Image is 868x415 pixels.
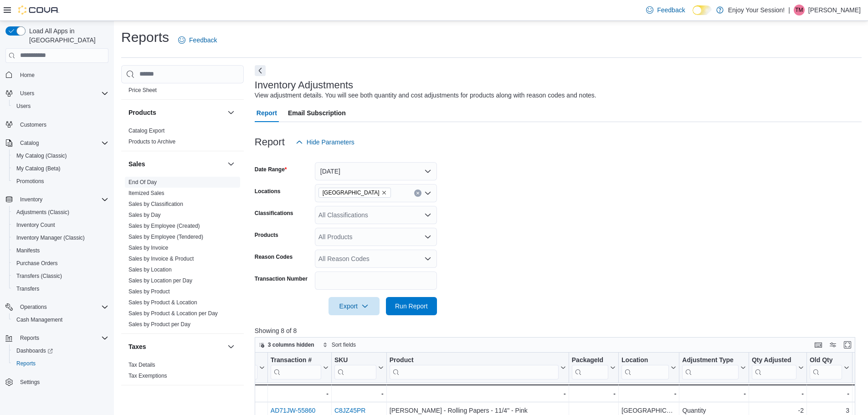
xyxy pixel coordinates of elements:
span: Users [13,101,108,112]
button: Products [226,107,236,118]
span: Users [16,102,31,110]
span: Tax Details [128,361,155,369]
button: Products [128,108,224,117]
span: Sales by Product per Day [128,321,190,328]
button: Hide Parameters [292,133,358,151]
label: Reason Codes [255,253,293,261]
div: - [810,388,849,399]
span: Sort fields [332,341,356,348]
span: Feedback [657,5,685,15]
button: Keyboard shortcuts [813,339,824,350]
button: Catalog [16,138,42,149]
span: Operations [20,303,47,311]
button: Cash Management [9,313,112,326]
a: Sales by Product [128,288,170,295]
label: Locations [255,188,281,195]
a: Tax Exemptions [128,373,167,379]
button: Adjustments (Classic) [9,206,112,219]
span: Products to Archive [128,138,175,145]
button: Inventory [2,193,112,206]
span: Inventory Manager (Classic) [13,232,108,243]
button: SKU [334,356,384,379]
a: Sales by Location per Day [128,277,192,284]
button: Reports [16,333,43,343]
span: [GEOGRAPHIC_DATA] [323,188,380,197]
a: Purchase Orders [13,258,62,269]
span: Inventory Count [16,221,55,229]
a: Sales by Product per Day [128,321,190,328]
a: Users [13,101,34,112]
span: My Catalog (Classic) [16,152,67,159]
button: Open list of options [424,211,431,219]
div: Date [168,356,257,364]
div: - [572,388,616,399]
button: [DATE] [315,162,437,180]
a: C8JZ45PR [334,407,365,414]
button: Qty Adjusted [752,356,804,379]
span: My Catalog (Beta) [16,165,61,172]
button: Product [390,356,566,379]
h3: Sales [128,159,145,169]
span: Hide Parameters [307,138,354,147]
span: Settings [16,376,108,388]
div: Pricing [121,85,244,99]
span: Users [16,88,108,99]
div: - [271,388,329,399]
span: Manifests [16,247,40,254]
span: Sales by Classification [128,200,183,208]
button: Taxes [226,341,236,352]
button: Open list of options [424,190,431,197]
span: Purchase Orders [16,260,58,267]
p: Enjoy Your Session! [728,5,785,15]
span: Home [20,72,35,79]
span: Port Colborne [318,188,391,198]
span: Inventory Count [13,220,108,231]
button: Enter fullscreen [842,339,853,350]
span: Customers [16,119,108,130]
span: Inventory [16,194,108,205]
div: Qty Adjusted [752,356,796,379]
div: Qty Adjusted [752,356,796,364]
a: Feedback [642,1,688,19]
button: Reports [9,357,112,370]
a: Sales by Employee (Created) [128,223,200,229]
a: Sales by Day [128,212,161,218]
button: Inventory Count [9,219,112,231]
button: Users [2,87,112,100]
span: Sales by Product & Location [128,299,197,306]
span: Sales by Invoice & Product [128,255,194,262]
button: Adjustment Type [682,356,746,379]
span: End Of Day [128,179,157,186]
div: Product [390,356,559,364]
span: Sales by Product & Location per Day [128,310,218,317]
span: Reports [16,360,36,367]
button: Users [9,100,112,113]
div: Sales [121,177,244,333]
a: Sales by Invoice [128,245,168,251]
button: Inventory [16,194,46,205]
span: Adjustments (Classic) [16,209,69,216]
div: View adjustment details. You will see both quantity and cost adjustments for products along with ... [255,91,596,100]
div: Tylor Methot [794,5,805,15]
div: PackageId [572,356,608,364]
div: - [390,388,566,399]
span: Export [334,297,374,315]
span: Transfers [16,285,39,292]
div: Date [168,356,257,379]
button: Location [621,356,676,379]
div: Transaction Url [271,356,321,379]
button: Run Report [386,297,437,315]
button: Catalog [2,137,112,149]
button: Operations [2,301,112,313]
span: Itemized Sales [128,190,164,197]
a: Transfers (Classic) [13,271,66,282]
h3: Products [128,108,156,117]
img: Cova [18,5,59,15]
button: Customers [2,118,112,131]
a: Home [16,70,38,81]
a: Sales by Product & Location [128,299,197,306]
p: [PERSON_NAME] [808,5,861,15]
a: Manifests [13,245,43,256]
